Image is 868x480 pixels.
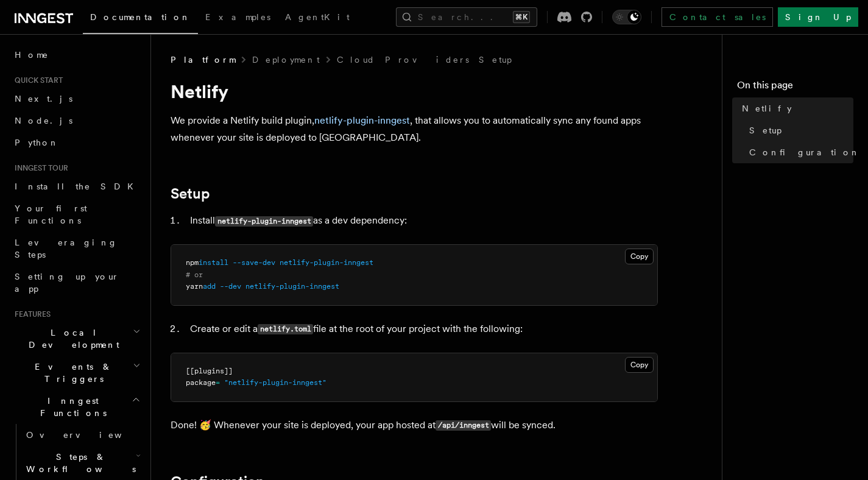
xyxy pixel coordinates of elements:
a: Leveraging Steps [10,231,143,266]
a: Python [10,132,143,154]
code: netlify-plugin-inngest [215,216,313,227]
button: Copy [625,249,654,264]
a: Node.js [10,110,143,132]
span: Inngest tour [10,163,68,173]
button: Toggle dark mode [612,10,641,24]
span: [[plugins]] [186,367,233,375]
span: Setup [749,124,782,136]
span: Your first Functions [15,203,87,225]
button: Inngest Functions [10,390,143,424]
span: npm [186,258,199,267]
span: Features [10,309,51,319]
code: /api/inngest [436,420,491,431]
span: # or [186,270,203,279]
span: --dev [220,282,241,291]
a: Contact sales [662,7,773,27]
span: yarn [186,282,203,291]
span: netlify-plugin-inngest [245,282,339,291]
span: Leveraging Steps [15,238,118,259]
a: Install the SDK [10,175,143,197]
li: Create or edit a file at the root of your project with the following: [186,320,658,338]
span: "netlify-plugin-inngest" [224,378,326,387]
button: Steps & Workflows [21,446,143,480]
span: Local Development [10,326,133,351]
span: Install the SDK [15,182,141,191]
button: Copy [625,357,654,373]
span: Setting up your app [15,272,119,294]
h1: Netlify [171,80,658,102]
a: AgentKit [278,4,357,33]
span: Documentation [90,12,191,22]
a: Home [10,44,143,66]
span: Node.js [15,116,72,125]
span: Inngest Functions [10,395,132,419]
a: Setting up your app [10,266,143,300]
a: Cloud Providers Setup [337,54,512,66]
p: Done! 🥳 Whenever your site is deployed, your app hosted at will be synced. [171,417,658,434]
a: Examples [198,4,278,33]
a: netlify-plugin-inngest [314,115,410,126]
a: Configuration [744,141,853,163]
span: AgentKit [285,12,350,22]
a: Sign Up [778,7,858,27]
span: add [203,282,216,291]
span: Examples [205,12,270,22]
a: Documentation [83,4,198,34]
span: Python [15,138,59,147]
span: Platform [171,54,235,66]
p: We provide a Netlify build plugin, , that allows you to automatically sync any found apps wheneve... [171,112,658,146]
button: Events & Triggers [10,356,143,390]
span: netlify-plugin-inngest [280,258,373,267]
h4: On this page [737,78,853,97]
code: netlify.toml [258,324,313,334]
span: Steps & Workflows [21,451,136,475]
a: Netlify [737,97,853,119]
span: = [216,378,220,387]
span: Configuration [749,146,860,158]
span: Next.js [15,94,72,104]
a: Overview [21,424,143,446]
span: Events & Triggers [10,361,133,385]
span: Home [15,49,49,61]
button: Search...⌘K [396,7,537,27]
a: Setup [744,119,853,141]
span: Quick start [10,76,63,85]
a: Setup [171,185,210,202]
span: Overview [26,430,152,440]
button: Local Development [10,322,143,356]
a: Next.js [10,88,143,110]
span: install [199,258,228,267]
span: package [186,378,216,387]
a: Your first Functions [10,197,143,231]
span: --save-dev [233,258,275,267]
li: Install as a dev dependency: [186,212,658,230]
kbd: ⌘K [513,11,530,23]
span: Netlify [742,102,792,115]
a: Deployment [252,54,320,66]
